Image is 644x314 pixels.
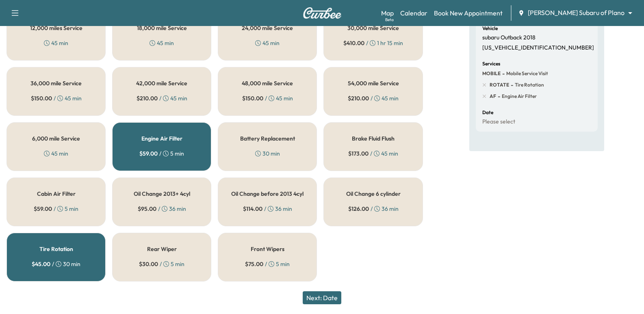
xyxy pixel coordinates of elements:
h5: Oil Change 2013+ 4cyl [134,191,190,197]
span: [PERSON_NAME] Subaru of Plano [528,8,624,17]
span: $ 95.00 [138,205,156,213]
span: $ 410.00 [343,39,364,47]
div: / 45 min [348,149,398,158]
span: $ 75.00 [245,260,263,268]
span: $ 210.00 [348,94,369,102]
p: Please select [482,118,515,126]
div: / 45 min [348,94,399,102]
div: / 5 min [139,149,184,158]
a: Calendar [400,8,427,18]
div: / 1 hr 15 min [343,39,403,47]
span: $ 59.00 [139,149,158,158]
h6: Vehicle [482,26,498,31]
div: / 45 min [137,94,187,102]
div: / 36 min [138,205,186,213]
h5: 36,000 mile Service [30,80,82,86]
h5: Cabin Air Filter [37,191,76,197]
h5: Oil Change 6 cylinder [346,191,401,197]
div: / 36 min [243,205,292,213]
a: MapBeta [381,8,394,18]
span: ROTATE [490,82,509,88]
span: AF [490,93,496,100]
h5: 12,000 miles Service [30,25,82,31]
p: subaru Outback 2018 [482,34,536,41]
h5: Engine Air Filter [141,136,182,141]
div: 30 min [255,149,280,158]
div: Beta [385,17,394,23]
h5: 18,000 mile Service [137,25,187,31]
h5: 42,000 mile Service [136,80,187,86]
img: Curbee Logo [303,7,342,19]
div: 45 min [150,39,174,47]
h5: Oil Change before 2013 4cyl [231,191,304,197]
h5: 48,000 mile Service [242,80,293,86]
div: / 45 min [242,94,293,102]
span: MOBILE [482,70,501,77]
span: Engine Air Filter [500,93,537,100]
div: / 30 min [32,260,80,268]
div: / 45 min [31,94,82,102]
h5: 54,000 mile Service [348,80,399,86]
span: Mobile Service Visit [505,70,548,77]
div: / 5 min [245,260,290,268]
span: $ 59.00 [34,205,52,213]
h5: 6,000 mile Service [32,136,80,141]
span: - [501,69,505,78]
p: [US_VEHICLE_IDENTIFICATION_NUMBER] [482,44,594,52]
h5: 30,000 mile Service [347,25,399,31]
div: / 36 min [348,205,399,213]
span: $ 114.00 [243,205,262,213]
h5: Rear Wiper [147,246,177,252]
div: / 5 min [139,260,184,268]
span: - [496,92,500,100]
span: - [509,81,513,89]
span: $ 126.00 [348,205,369,213]
span: $ 210.00 [137,94,158,102]
span: Tire Rotation [513,82,544,88]
span: $ 45.00 [32,260,50,268]
h6: Date [482,110,493,115]
span: $ 173.00 [348,149,369,158]
button: Next: Date [303,291,341,304]
span: $ 30.00 [139,260,158,268]
div: 45 min [255,39,280,47]
span: $ 150.00 [242,94,263,102]
h5: 24,000 mile Service [242,25,293,31]
h5: Tire Rotation [39,246,73,252]
a: Book New Appointment [434,8,503,18]
h5: Front Wipers [251,246,284,252]
div: 45 min [44,149,68,158]
span: $ 150.00 [31,94,52,102]
h5: Battery Replacement [240,136,295,141]
h5: Brake Fluid Flush [352,136,395,141]
div: / 5 min [34,205,78,213]
div: 45 min [44,39,68,47]
h6: Services [482,61,500,66]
